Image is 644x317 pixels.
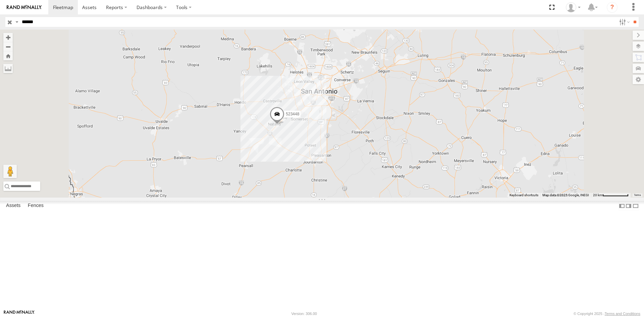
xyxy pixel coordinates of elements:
span: 20 km [593,193,602,197]
label: Fences [24,201,47,211]
label: Hide Summary Table [632,201,639,211]
label: Measure [3,64,13,73]
label: Dock Summary Table to the Right [625,201,632,211]
button: Zoom in [3,33,13,42]
i: ? [607,2,618,13]
button: Zoom out [3,42,13,51]
span: Map data ©2025 Google, INEGI [542,193,589,197]
button: Map Scale: 20 km per 74 pixels [591,193,631,198]
label: Assets [3,201,24,211]
label: Search Query [14,17,19,27]
div: Ryan Roxas [563,2,583,12]
a: Terms and Conditions [605,312,640,316]
a: Terms (opens in new tab) [634,194,641,197]
label: Search Filter Options [616,17,631,27]
button: Drag Pegman onto the map to open Street View [3,165,17,178]
span: 523448 [286,111,299,116]
a: Visit our Website [4,310,35,317]
div: Version: 306.00 [291,312,317,316]
button: Zoom Home [3,51,13,60]
button: Keyboard shortcuts [509,193,538,198]
label: Map Settings [633,75,644,84]
div: © Copyright 2025 - [574,312,640,316]
label: Dock Summary Table to the Left [619,201,625,211]
img: rand-logo.svg [7,5,42,10]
